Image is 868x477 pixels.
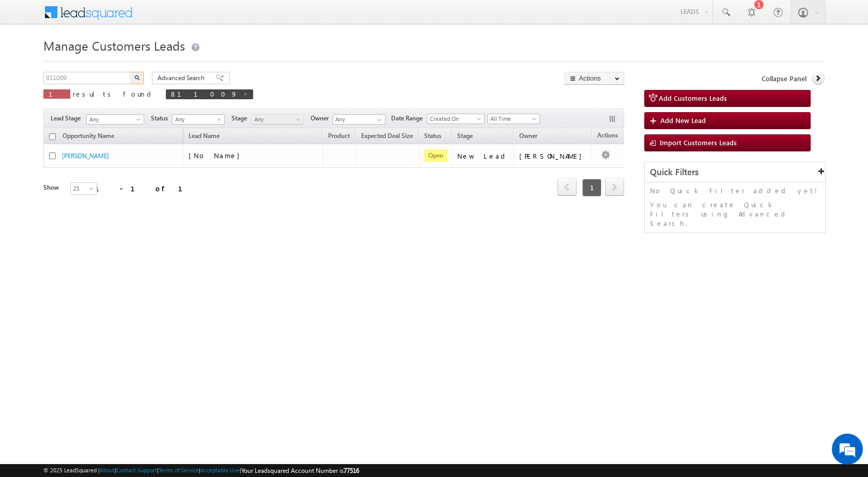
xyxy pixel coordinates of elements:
span: 1 [582,179,601,196]
a: next [605,179,624,196]
a: Any [172,114,225,125]
img: Search [134,75,139,80]
a: Show All Items [371,115,384,125]
span: © 2025 LeadSquared | | | | | [43,466,359,475]
a: Terms of Service [159,467,199,473]
div: Show [43,183,62,192]
a: All Time [487,114,540,124]
span: Status [151,114,172,123]
span: Created On [427,114,481,124]
a: 25 [70,182,97,195]
span: Any [87,115,141,124]
a: Status [419,130,446,144]
span: Actions [592,130,623,143]
span: Import Customers Leads [660,138,737,147]
span: Stage [231,114,251,123]
span: Collapse Panel [762,74,807,83]
button: Actions [565,72,624,85]
a: Opportunity Name [57,130,119,144]
a: Stage [452,130,478,144]
a: Contact Support [116,467,157,473]
a: Any [86,114,144,125]
span: All Time [488,114,537,124]
span: prev [557,178,577,196]
a: [PERSON_NAME] [62,152,109,160]
span: Open [424,149,447,162]
a: Created On [427,114,485,124]
div: 1 - 1 of 1 [95,182,195,194]
div: New Lead [457,151,509,161]
a: Acceptable Use [200,467,240,473]
span: 25 [71,184,98,193]
input: Type to Search [333,114,385,125]
span: 811009 [171,89,238,98]
a: About [100,467,115,473]
span: Owner [311,114,333,123]
span: 1 [49,89,65,98]
a: Any [251,114,304,125]
span: [No Name] [189,151,245,160]
span: Add New Lead [660,116,706,125]
span: Add Customers Leads [659,94,727,102]
a: prev [557,179,577,196]
span: Owner [519,132,537,140]
span: Any [173,115,222,124]
span: Expected Deal Size [361,132,413,140]
p: No Quick Filter added yet! [650,186,820,195]
span: Your Leadsquared Account Number is [241,467,359,474]
span: Manage Customers Leads [43,37,185,54]
span: Advanced Search [158,73,208,83]
span: Lead Stage [51,114,85,123]
span: 77516 [344,467,359,474]
span: Date Range [391,114,427,123]
a: Expected Deal Size [356,130,418,144]
input: Check all records [49,133,56,140]
span: Any [252,115,301,124]
span: Stage [457,132,473,140]
span: next [605,178,624,196]
div: Quick Filters [645,162,825,182]
span: Product [328,132,350,140]
span: results found [73,89,155,98]
span: Lead Name [183,130,225,144]
div: [PERSON_NAME] [519,151,587,161]
p: You can create Quick Filters using Advanced Search. [650,200,820,228]
span: Opportunity Name [63,132,114,140]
